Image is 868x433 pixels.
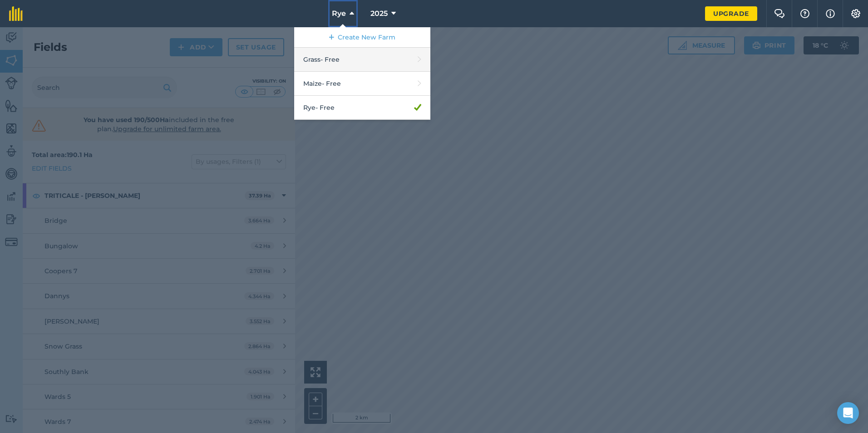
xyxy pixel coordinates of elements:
img: Two speech bubbles overlapping with the left bubble in the forefront [774,9,785,18]
span: Rye [332,8,346,19]
img: A question mark icon [799,9,810,18]
div: Open Intercom Messenger [837,402,859,424]
a: Create New Farm [294,27,430,48]
a: Upgrade [705,6,757,21]
a: Rye- Free [294,96,430,120]
span: 2025 [370,8,388,19]
a: Grass- Free [294,48,430,72]
img: svg+xml;base64,PHN2ZyB4bWxucz0iaHR0cDovL3d3dy53My5vcmcvMjAwMC9zdmciIHdpZHRoPSIxNyIgaGVpZ2h0PSIxNy... [826,8,835,19]
img: fieldmargin Logo [9,6,23,21]
img: A cog icon [850,9,861,18]
a: Maize- Free [294,72,430,96]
